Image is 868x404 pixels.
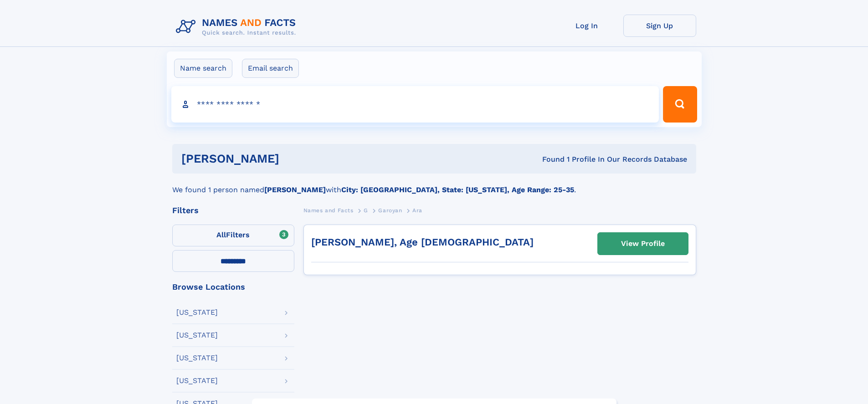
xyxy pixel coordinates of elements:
[174,59,232,78] label: Name search
[623,15,696,37] a: Sign Up
[181,153,411,164] h1: [PERSON_NAME]
[176,354,218,362] div: [US_STATE]
[598,233,688,255] a: View Profile
[663,86,697,123] button: Search Button
[172,225,294,246] label: Filters
[303,205,354,216] a: Names and Facts
[171,86,659,123] input: search input
[216,230,226,239] span: All
[364,207,368,214] span: G
[172,283,294,291] div: Browse Locations
[550,15,623,37] a: Log In
[172,206,294,215] div: Filters
[176,377,218,384] div: [US_STATE]
[621,233,665,254] div: View Profile
[172,15,303,39] img: Logo Names and Facts
[176,332,218,339] div: [US_STATE]
[176,309,218,316] div: [US_STATE]
[264,185,326,194] b: [PERSON_NAME]
[172,174,696,195] div: We found 1 person named with .
[242,59,299,78] label: Email search
[412,207,422,214] span: Ara
[311,236,534,248] a: [PERSON_NAME], Age [DEMOGRAPHIC_DATA]
[341,185,574,194] b: City: [GEOGRAPHIC_DATA], State: [US_STATE], Age Range: 25-35
[378,207,402,214] span: Garoyan
[378,205,402,216] a: Garoyan
[411,154,687,164] div: Found 1 Profile In Our Records Database
[364,205,368,216] a: G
